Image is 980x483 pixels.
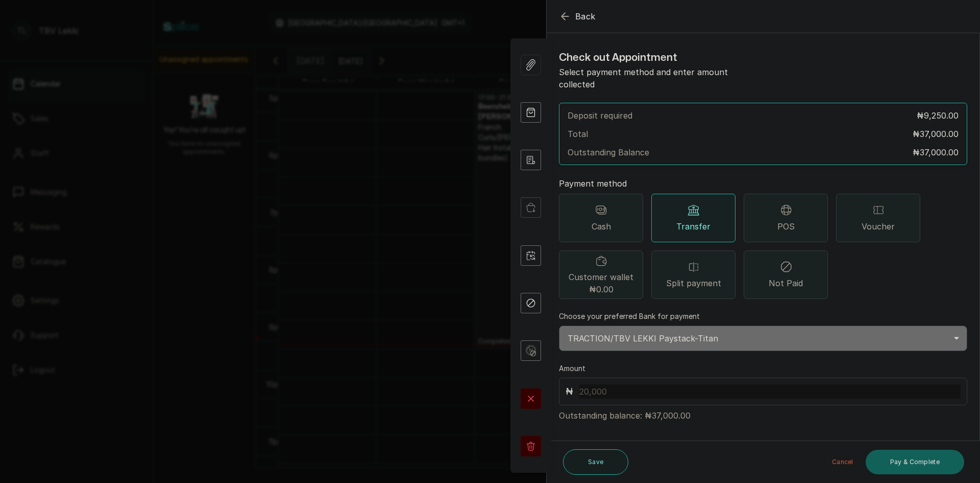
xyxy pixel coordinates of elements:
[559,363,585,374] label: Amount
[575,10,596,22] span: Back
[913,146,959,158] p: ₦37,000.00
[568,109,632,122] p: Deposit required
[566,384,573,399] p: ₦
[568,146,649,158] p: Outstanding Balance
[917,109,959,122] p: ₦9,250.00
[579,384,961,399] input: 20,000
[559,177,967,190] p: Payment method
[913,128,959,140] p: ₦37,000.00
[559,10,596,22] button: Back
[589,283,614,295] span: ₦0.00
[563,449,628,475] button: Save
[592,220,611,233] span: Cash
[559,50,763,66] h1: Check out Appointment
[862,220,895,233] span: Voucher
[777,220,795,233] span: POS
[866,450,964,474] button: Pay & Complete
[666,277,721,289] span: Split payment
[676,220,710,233] span: Transfer
[569,271,633,295] span: Customer wallet
[559,311,700,321] label: Choose your preferred Bank for payment
[559,66,763,90] p: Select payment method and enter amount collected
[568,128,588,140] p: Total
[824,450,862,474] button: Cancel
[559,405,967,422] p: Outstanding balance: ₦37,000.00
[769,277,803,289] span: Not Paid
